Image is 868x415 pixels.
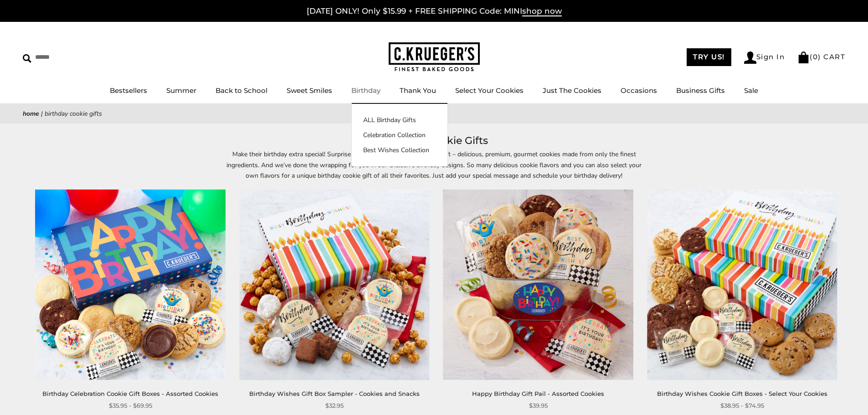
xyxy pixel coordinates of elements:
[109,401,152,410] span: $35.95 - $69.95
[543,86,601,95] a: Just The Cookies
[621,86,657,95] a: Occasions
[307,6,562,16] a: [DATE] ONLY! Only $15.99 + FREE SHIPPING Code: MINIshop now
[23,109,39,118] a: Home
[813,52,818,61] span: 0
[676,86,725,95] a: Business Gifts
[216,86,267,95] a: Back to School
[687,48,731,66] a: TRY US!
[110,86,147,95] a: Bestsellers
[389,42,480,72] img: C.KRUEGER'S
[647,190,837,380] img: Birthday Wishes Cookie Gift Boxes - Select Your Cookies
[352,115,447,125] a: ALL Birthday Gifts
[797,52,845,61] a: (0) CART
[720,401,764,410] span: $38.95 - $74.95
[7,380,94,408] iframe: Sign Up via Text for Offers
[36,190,226,380] img: Birthday Celebration Cookie Gift Boxes - Assorted Cookies
[287,86,332,95] a: Sweet Smiles
[352,130,447,140] a: Celebration Collection
[522,6,562,16] span: shop now
[249,390,420,397] a: Birthday Wishes Gift Box Sampler - Cookies and Snacks
[455,86,524,95] a: Select Your Cookies
[23,50,131,64] input: Search
[166,86,196,95] a: Summer
[42,390,218,397] a: Birthday Celebration Cookie Gift Boxes - Assorted Cookies
[225,149,644,180] p: Make their birthday extra special! Surprise them with the perfect birthday gift – delicious, prem...
[744,51,785,64] a: Sign In
[239,190,429,380] img: Birthday Wishes Gift Box Sampler - Cookies and Snacks
[744,86,758,95] a: Sale
[325,401,344,410] span: $32.95
[797,51,810,63] img: Bag
[443,190,633,380] img: Happy Birthday Gift Pail - Assorted Cookies
[657,390,827,397] a: Birthday Wishes Cookie Gift Boxes - Select Your Cookies
[41,109,43,118] span: |
[472,390,604,397] a: Happy Birthday Gift Pail - Assorted Cookies
[36,133,832,149] h1: Birthday Cookie Gifts
[23,54,31,63] img: Search
[744,51,756,64] img: Account
[351,86,380,95] a: Birthday
[45,109,102,118] span: Birthday Cookie Gifts
[23,108,845,119] nav: breadcrumbs
[352,145,447,155] a: Best Wishes Collection
[400,86,436,95] a: Thank You
[529,401,548,410] span: $39.95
